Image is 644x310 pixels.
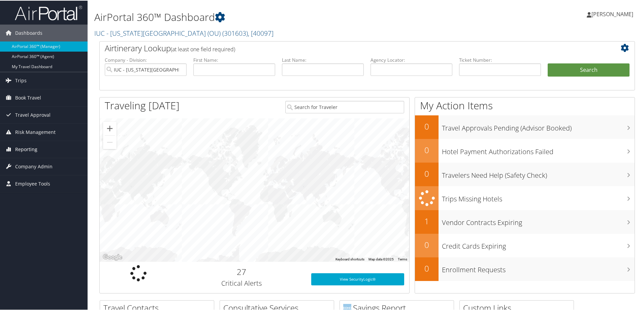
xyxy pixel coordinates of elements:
span: Map data ©2025 [368,257,394,260]
a: Trips Missing Hotels [415,186,635,209]
button: Search [548,63,630,76]
span: Dashboards [15,24,42,41]
h2: 0 [415,238,439,250]
button: Keyboard shortcuts [335,256,364,261]
a: Terms (opens in new tab) [398,257,407,260]
h3: Travelers Need Help (Safety Check) [442,167,635,179]
h2: 0 [415,262,439,274]
span: Risk Management [15,123,56,140]
h2: 1 [415,215,439,226]
h3: Trips Missing Hotels [442,190,635,203]
span: (at least one field required) [171,45,235,52]
h2: 0 [415,120,439,132]
h2: 27 [182,265,301,277]
label: First Name: [193,56,275,63]
h3: Vendor Contracts Expiring [442,214,635,227]
img: Google [101,252,124,261]
a: View SecurityLogic® [311,273,404,285]
a: Open this area in Google Maps (opens a new window) [101,252,124,261]
button: Zoom in [103,121,117,135]
img: airportal-logo.png [15,4,82,20]
span: Travel Approval [15,106,51,123]
span: Trips [15,72,27,88]
input: Search for Traveler [285,100,404,113]
label: Agency Locator: [371,56,452,63]
span: [PERSON_NAME] [591,10,633,17]
span: Reporting [15,140,37,157]
a: 1Vendor Contracts Expiring [415,209,635,233]
a: 0Enrollment Requests [415,257,635,280]
a: IUC - [US_STATE][GEOGRAPHIC_DATA] (OU) [94,28,273,37]
span: Company Admin [15,158,53,174]
h1: AirPortal 360™ Dashboard [94,9,458,24]
h3: Critical Alerts [182,278,301,287]
h2: Airtinerary Lookup [105,42,585,53]
a: [PERSON_NAME] [587,3,640,24]
h2: 0 [415,167,439,179]
h3: Credit Cards Expiring [442,237,635,250]
h3: Enrollment Requests [442,261,635,274]
button: Zoom out [103,135,117,148]
a: 0Travel Approvals Pending (Advisor Booked) [415,115,635,138]
label: Company - Division: [105,56,187,63]
h2: 0 [415,144,439,155]
span: Employee Tools [15,175,50,192]
span: , [ 40097 ] [248,28,273,37]
a: 0Credit Cards Expiring [415,233,635,257]
span: ( 301603 ) [222,28,248,37]
a: 0Hotel Payment Authorizations Failed [415,138,635,162]
label: Ticket Number: [459,56,541,63]
a: 0Travelers Need Help (Safety Check) [415,162,635,186]
h1: My Action Items [415,98,635,112]
label: Last Name: [282,56,364,63]
h1: Traveling [DATE] [105,98,180,112]
span: Book Travel [15,89,41,106]
h3: Travel Approvals Pending (Advisor Booked) [442,119,635,132]
h3: Hotel Payment Authorizations Failed [442,143,635,156]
